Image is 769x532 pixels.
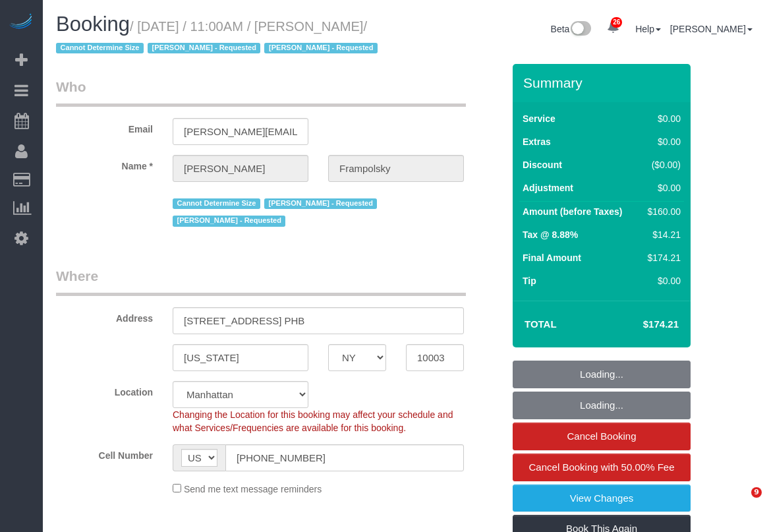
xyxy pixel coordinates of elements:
[46,381,163,399] label: Location
[635,24,661,34] a: Help
[46,307,163,325] label: Address
[523,181,573,194] label: Adjustment
[513,485,691,512] a: View Changes
[173,198,260,209] span: Cannot Determine Size
[46,155,163,173] label: Name *
[523,158,562,171] label: Discount
[642,205,681,218] div: $160.00
[56,77,466,107] legend: Who
[642,251,681,264] div: $174.21
[46,118,163,136] label: Email
[569,21,591,38] img: New interface
[670,24,753,34] a: [PERSON_NAME]
[523,274,536,287] label: Tip
[523,228,578,241] label: Tax @ 8.88%
[328,155,464,182] input: Last Name
[173,118,308,145] input: Email
[642,228,681,241] div: $14.21
[56,13,130,36] span: Booking
[551,24,592,34] a: Beta
[148,43,260,53] span: [PERSON_NAME] - Requested
[173,344,308,371] input: City
[8,13,34,32] img: Automaid Logo
[523,135,551,148] label: Extras
[523,75,684,90] h3: Summary
[525,318,557,330] strong: Total
[724,487,756,519] iframe: Intercom live chat
[173,409,453,433] span: Changing the Location for this booking may affect your schedule and what Services/Frequencies are...
[642,158,681,171] div: ($0.00)
[173,216,285,226] span: [PERSON_NAME] - Requested
[173,155,308,182] input: First Name
[604,319,679,330] h4: $174.21
[523,251,581,264] label: Final Amount
[642,274,681,287] div: $0.00
[611,17,622,28] span: 26
[523,205,622,218] label: Amount (before Taxes)
[184,484,322,494] span: Send me text message reminders
[642,112,681,125] div: $0.00
[264,43,377,53] span: [PERSON_NAME] - Requested
[523,112,555,125] label: Service
[56,19,382,56] small: / [DATE] / 11:00AM / [PERSON_NAME]
[264,198,377,209] span: [PERSON_NAME] - Requested
[56,43,144,53] span: Cannot Determine Size
[751,487,762,498] span: 9
[406,344,464,371] input: Zip Code
[225,444,464,471] input: Cell Number
[642,135,681,148] div: $0.00
[46,444,163,462] label: Cell Number
[56,266,466,296] legend: Where
[600,13,626,42] a: 26
[642,181,681,194] div: $0.00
